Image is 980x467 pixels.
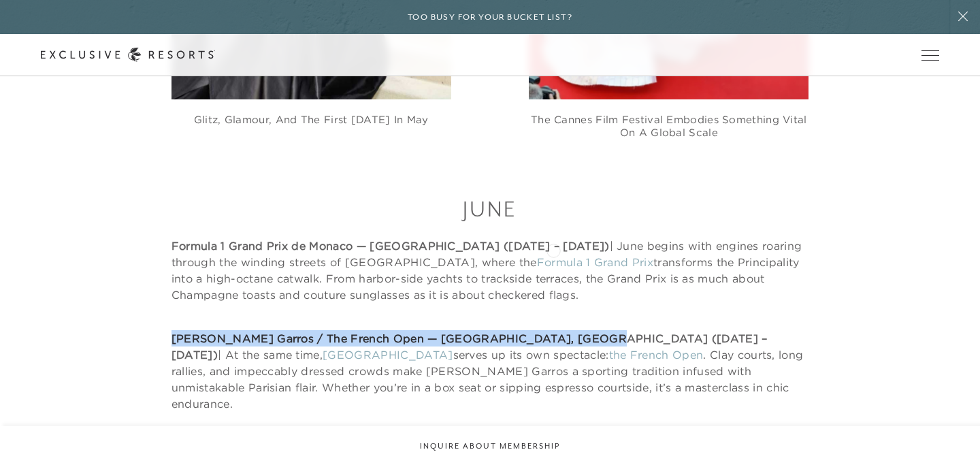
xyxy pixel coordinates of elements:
[408,11,572,24] h6: Too busy for your bucket list?
[171,238,809,303] p: | June begins with engines roaring through the winding streets of [GEOGRAPHIC_DATA], where the tr...
[921,50,939,60] button: Open navigation
[537,255,653,269] a: Formula 1 Grand Prix
[171,332,768,361] strong: [PERSON_NAME] Garros / The French Open — [GEOGRAPHIC_DATA], [GEOGRAPHIC_DATA] ([DATE] – [DATE])
[171,99,451,127] figcaption: Glitz, glamour, and the first [DATE] in May
[529,99,808,140] figcaption: The Cannes Film Festival embodies something vital on a global scale
[323,348,453,361] a: [GEOGRAPHIC_DATA]
[609,348,704,361] a: the French Open
[171,194,809,224] h3: June
[171,330,809,412] p: | At the same time, serves up its own spectacle: . Clay courts, long rallies, and impeccably dres...
[171,239,610,253] strong: Formula 1 Grand Prix de Monaco — [GEOGRAPHIC_DATA] ([DATE] – [DATE])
